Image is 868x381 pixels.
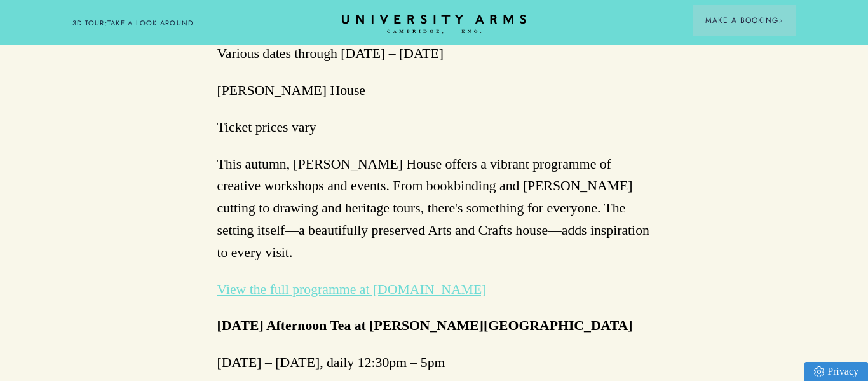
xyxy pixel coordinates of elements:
[814,366,824,377] img: Privacy
[778,18,783,23] img: Arrow icon
[217,80,651,102] p: [PERSON_NAME] House
[72,18,194,29] a: 3D TOUR:TAKE A LOOK AROUND
[217,116,651,139] p: Ticket prices vary
[342,15,526,34] a: Home
[705,15,783,26] span: Make a Booking
[217,352,651,374] p: [DATE] – [DATE], daily 12:30pm – 5pm
[217,318,633,333] strong: [DATE] Afternoon Tea at [PERSON_NAME][GEOGRAPHIC_DATA]
[217,43,651,65] p: Various dates through [DATE] – [DATE]
[693,5,796,36] button: Make a BookingArrow icon
[217,282,487,297] a: View the full programme at [DOMAIN_NAME]
[804,362,868,381] a: Privacy
[217,153,651,264] p: This autumn, [PERSON_NAME] House offers a vibrant programme of creative workshops and events. Fro...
